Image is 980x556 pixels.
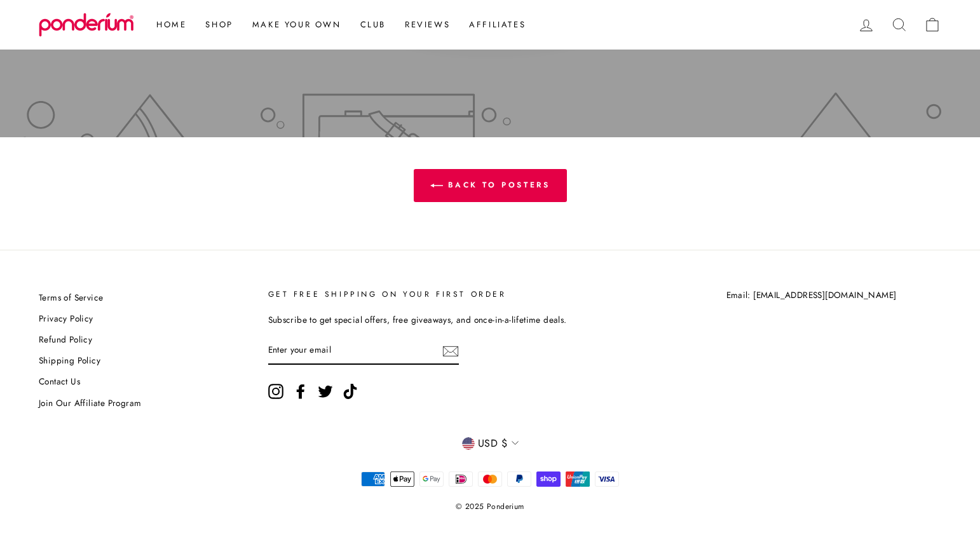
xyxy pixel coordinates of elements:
a: Privacy Policy [39,309,93,329]
a: Back to Posters [414,169,567,202]
a: Refund Policy [39,330,92,349]
button: USD $ [455,434,525,452]
a: Make Your Own [243,13,351,36]
a: Terms of Service [39,288,103,308]
a: Join Our Affiliate Program [39,394,141,413]
p: Subscribe to get special offers, free giveaways, and once-in-a-lifetime deals. [268,313,674,327]
a: Shipping Policy [39,351,100,370]
span: USD $ [478,435,507,452]
p: Email: [EMAIL_ADDRESS][DOMAIN_NAME] [726,288,904,302]
a: Home [147,13,196,36]
a: Club [351,13,395,36]
a: Reviews [395,13,459,36]
img: Ponderium [39,13,134,37]
ul: Primary [140,13,535,36]
a: Contact Us [39,372,80,391]
a: Affiliates [459,13,535,36]
button: Subscribe [442,342,459,358]
p: GET FREE SHIPPING ON YOUR FIRST ORDER [268,288,674,301]
a: Shop [196,13,242,36]
input: Enter your email [268,337,459,365]
p: © 2025 Ponderium [39,491,941,518]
